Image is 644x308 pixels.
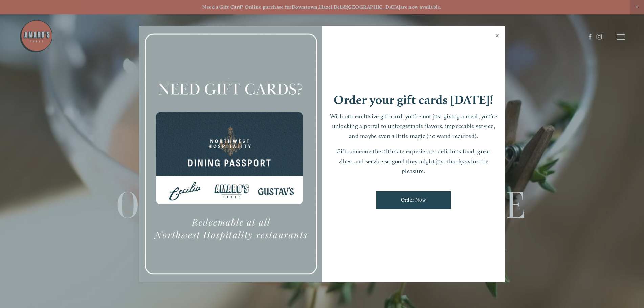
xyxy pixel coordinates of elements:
h1: Order your gift cards [DATE]! [334,94,493,106]
a: Close [491,27,504,46]
em: you [462,158,471,165]
p: With our exclusive gift card, you’re not just giving a meal; you’re unlocking a portal to unforge... [329,112,498,141]
a: Order Now [376,191,451,209]
p: Gift someone the ultimate experience: delicious food, great vibes, and service so good they might... [329,147,498,176]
